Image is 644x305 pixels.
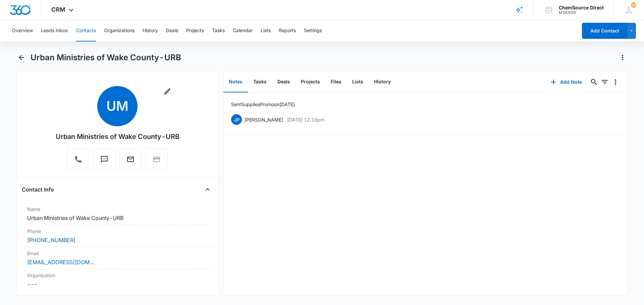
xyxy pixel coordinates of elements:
[22,203,213,225] div: NameUrban Ministries of Wake County-URB
[223,72,248,92] button: Notes
[104,20,135,42] button: Organizations
[589,77,599,87] button: Search...
[296,72,325,92] button: Projects
[27,236,75,244] a: [PHONE_NUMBER]
[212,20,225,42] button: Tasks
[16,52,26,63] button: Back
[41,20,68,42] button: Leads Inbox
[279,20,296,42] button: Reports
[27,250,208,257] label: Email
[559,10,604,15] div: account id
[31,53,181,63] h1: Urban Ministries of Wake County-URB
[582,23,627,39] button: Add Contact
[76,20,96,42] button: Contacts
[93,148,115,170] button: Text
[22,247,213,269] div: Email[EMAIL_ADDRESS][DOMAIN_NAME]
[610,77,621,87] button: Overflow Menu
[67,148,89,170] button: Call
[22,225,213,247] div: Phone[PHONE_NUMBER]
[22,185,54,194] h4: Contact Info
[27,272,208,279] label: Organization
[51,6,65,13] span: CRM
[599,77,610,87] button: Filters
[27,294,208,301] label: Address
[202,184,213,195] button: Close
[544,74,589,90] button: Add Note
[97,86,138,126] span: UM
[287,116,324,123] p: [DATE] 12:18pm
[119,148,142,170] button: Email
[617,52,628,63] button: Actions
[119,159,142,164] a: Email
[27,280,208,288] dd: ---
[304,20,322,42] button: Settings
[233,20,253,42] button: Calendar
[631,2,636,8] span: 29
[27,206,208,213] label: Name
[231,101,295,108] p: Sent Supplies Promo on [DATE]
[22,269,213,291] div: Organization---
[631,2,636,8] div: notifications count
[56,132,179,142] div: Urban Ministries of Wake County-URB
[27,214,208,222] dd: Urban Ministries of Wake County-URB
[12,20,33,42] button: Overview
[248,72,272,92] button: Tasks
[27,258,94,266] a: [EMAIL_ADDRESS][DOMAIN_NAME]
[245,116,283,123] p: [PERSON_NAME]
[93,159,115,164] a: Text
[27,228,208,235] label: Phone
[261,20,271,42] button: Lists
[272,72,296,92] button: Deals
[347,72,369,92] button: Lists
[325,72,347,92] button: Files
[166,20,178,42] button: Deals
[143,20,158,42] button: History
[559,5,604,10] div: account name
[369,72,396,92] button: History
[186,20,204,42] button: Projects
[231,114,242,125] span: JP
[67,159,89,164] a: Call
